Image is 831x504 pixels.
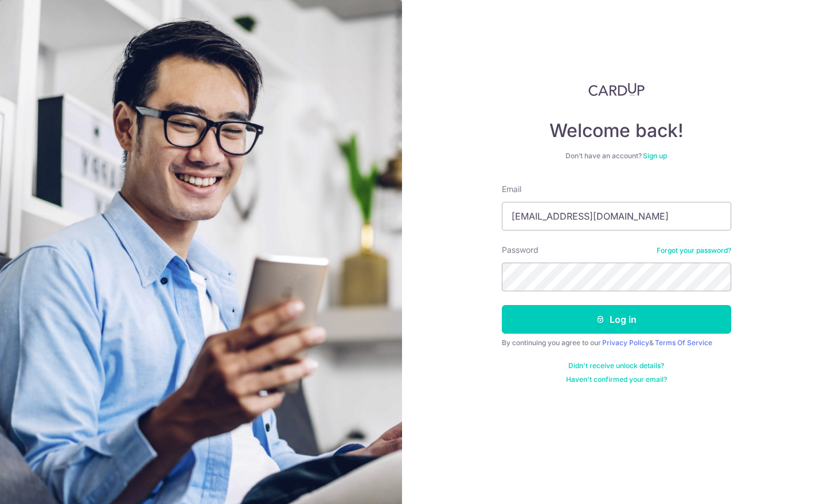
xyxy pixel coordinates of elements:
a: Sign up [643,151,667,160]
h4: Welcome back! [502,119,731,142]
button: Log in [502,305,731,334]
label: Password [502,244,539,256]
div: By continuing you agree to our & [502,338,731,347]
a: Privacy Policy [602,338,649,347]
a: Forgot your password? [657,246,731,255]
a: Didn't receive unlock details? [568,361,664,370]
img: CardUp Logo [588,83,645,96]
a: Terms Of Service [655,338,712,347]
input: Enter your Email [502,202,731,230]
label: Email [502,183,521,195]
div: Don’t have an account? [502,151,731,161]
a: Haven't confirmed your email? [566,375,667,384]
